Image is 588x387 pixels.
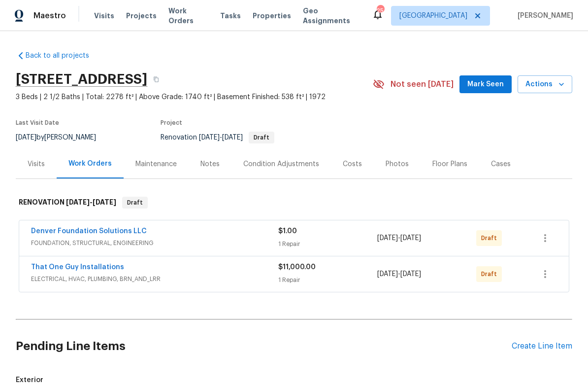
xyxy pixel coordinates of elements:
[467,78,504,91] span: Mark Seen
[399,11,467,21] span: [GEOGRAPHIC_DATA]
[31,274,278,284] span: ELECTRICAL, HVAC, PLUMBING, BRN_AND_LRR
[16,134,36,141] span: [DATE]
[66,199,116,206] span: -
[400,271,421,278] span: [DATE]
[512,342,572,351] div: Create Line Item
[525,78,564,91] span: Actions
[147,70,165,88] button: Copy Address
[278,228,297,235] span: $1.00
[253,11,291,21] span: Properties
[432,159,467,169] div: Floor Plans
[491,159,511,169] div: Cases
[16,323,512,369] h2: Pending Line Items
[222,134,243,141] span: [DATE]
[481,233,501,243] span: Draft
[16,375,572,385] span: Exterior
[168,6,208,26] span: Work Orders
[278,275,377,285] div: 1 Repair
[303,6,360,26] span: Geo Assignments
[16,132,108,143] div: by [PERSON_NAME]
[377,269,421,279] span: -
[135,159,177,169] div: Maintenance
[33,11,66,21] span: Maestro
[31,228,147,235] a: Denver Foundation Solutions LLC
[377,6,384,16] div: 25
[278,264,316,271] span: $11,000.00
[16,92,373,102] span: 3 Beds | 2 1/2 Baths | Total: 2278 ft² | Above Grade: 1740 ft² | Basement Finished: 538 ft² | 1972
[377,271,398,278] span: [DATE]
[250,135,273,141] span: Draft
[126,11,157,21] span: Projects
[16,51,110,61] a: Back to all projects
[377,235,398,242] span: [DATE]
[400,235,421,242] span: [DATE]
[459,75,512,94] button: Mark Seen
[220,12,241,19] span: Tasks
[28,159,45,169] div: Visits
[514,11,573,21] span: [PERSON_NAME]
[66,199,90,206] span: [DATE]
[243,159,319,169] div: Condition Adjustments
[161,120,182,126] span: Project
[200,159,220,169] div: Notes
[199,134,220,141] span: [DATE]
[31,238,278,248] span: FOUNDATION, STRUCTURAL, ENGINEERING
[343,159,362,169] div: Costs
[19,197,116,209] h6: RENOVATION
[161,134,274,141] span: Renovation
[93,199,116,206] span: [DATE]
[377,233,421,243] span: -
[386,159,409,169] div: Photos
[123,198,147,208] span: Draft
[16,120,59,126] span: Last Visit Date
[481,269,501,279] span: Draft
[16,187,572,218] div: RENOVATION [DATE]-[DATE]Draft
[94,11,114,21] span: Visits
[31,264,124,271] a: That One Guy Installations
[278,239,377,249] div: 1 Repair
[68,159,112,169] div: Work Orders
[199,134,243,141] span: -
[391,79,454,89] span: Not seen [DATE]
[518,75,572,94] button: Actions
